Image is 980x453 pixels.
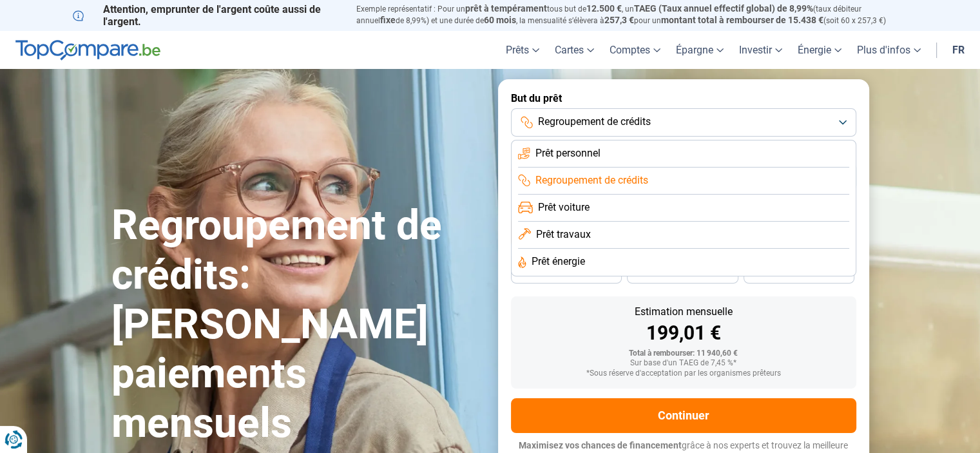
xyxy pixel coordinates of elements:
span: fixe [380,15,396,25]
span: Prêt énergie [532,255,585,269]
span: Prêt travaux [536,227,591,242]
a: fr [945,31,972,69]
a: Plus d'infos [849,31,928,69]
div: Sur base d'un TAEG de 7,45 %* [521,359,846,368]
a: Investir [731,31,790,69]
button: Continuer [511,398,856,433]
span: Prêt personnel [535,146,600,160]
a: Épargne [668,31,731,69]
span: 30 mois [668,270,697,278]
p: Attention, emprunter de l'argent coûte aussi de l'argent. [73,3,341,28]
img: TopCompare [15,40,160,61]
span: 60 mois [484,15,516,25]
a: Prêts [498,31,547,69]
div: Estimation mensuelle [521,307,846,317]
span: Prêt voiture [538,200,590,215]
span: 257,3 € [604,15,634,25]
label: But du prêt [511,92,856,104]
a: Énergie [790,31,849,69]
span: prêt à tempérament [465,3,547,14]
span: Maximisez vos chances de financement [519,440,682,450]
h1: Regroupement de crédits: [PERSON_NAME] paiements mensuels [111,201,483,448]
span: montant total à rembourser de 15.438 € [661,15,823,25]
div: Total à rembourser: 11 940,60 € [521,349,846,358]
div: *Sous réserve d'acceptation par les organismes prêteurs [521,369,846,378]
a: Comptes [602,31,668,69]
span: Regroupement de crédits [538,115,651,129]
span: 36 mois [552,270,581,278]
span: 12.500 € [586,3,622,14]
div: 199,01 € [521,323,846,343]
span: TAEG (Taux annuel effectif global) de 8,99% [634,3,813,14]
span: Regroupement de crédits [535,173,648,188]
button: Regroupement de crédits [511,108,856,137]
p: Exemple représentatif : Pour un tous but de , un (taux débiteur annuel de 8,99%) et une durée de ... [356,3,908,26]
a: Cartes [547,31,602,69]
span: 24 mois [785,270,813,278]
